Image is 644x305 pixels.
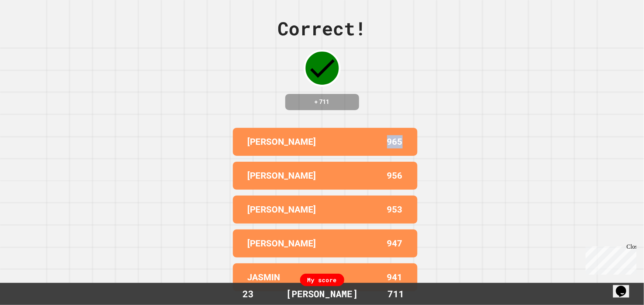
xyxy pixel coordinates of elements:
[279,287,365,301] div: [PERSON_NAME]
[248,271,280,284] p: JASMIN
[387,169,403,182] p: 956
[300,274,344,286] div: My score
[248,237,316,250] p: [PERSON_NAME]
[221,287,276,301] div: 23
[293,98,352,106] h4: + 711
[387,135,403,148] p: 965
[3,3,51,47] div: Chat with us now!Close
[368,287,424,301] div: 711
[278,15,366,42] div: Correct!
[387,271,403,284] p: 941
[387,203,403,216] p: 953
[387,237,403,250] p: 947
[248,203,316,216] p: [PERSON_NAME]
[248,135,316,148] p: [PERSON_NAME]
[613,276,637,298] iframe: chat widget
[248,169,316,182] p: [PERSON_NAME]
[583,243,637,275] iframe: chat widget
